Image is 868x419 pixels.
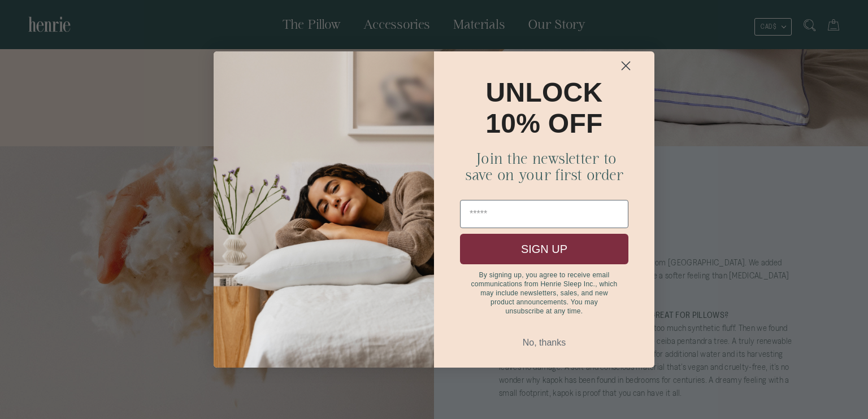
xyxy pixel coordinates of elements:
[460,200,628,228] input: Email
[460,234,628,264] button: SIGN UP
[486,77,603,107] span: UNLOCK
[465,167,624,183] span: save on your first order
[471,271,617,315] span: By signing up, you agree to receive email communications from Henrie Sleep Inc., which may includ...
[485,108,602,138] span: 10% OFF
[602,56,650,76] button: Close dialog
[460,332,628,353] button: No, thanks
[472,150,617,167] span: Join the newsletter to
[214,51,434,368] img: b44ff96f-0ff0-428c-888d-0a6584b2e5a7.png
